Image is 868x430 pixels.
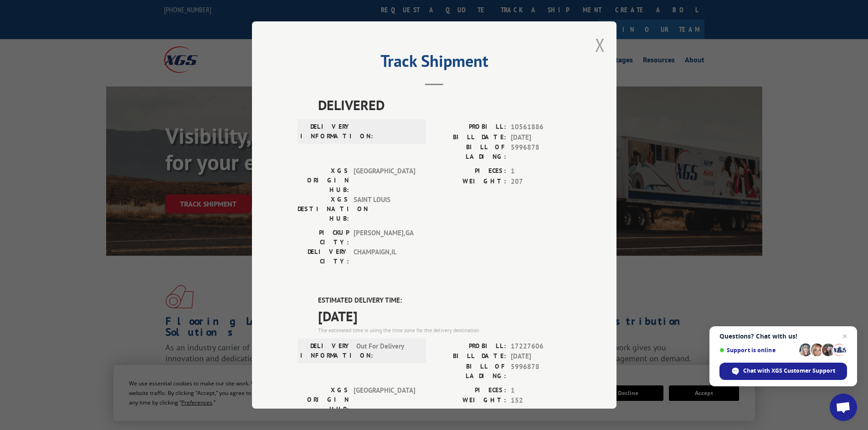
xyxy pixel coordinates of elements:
label: XGS ORIGIN HUB: [298,166,349,195]
span: 1 [511,166,571,177]
label: BILL OF LADING: [434,142,506,162]
span: Support is online [719,347,796,354]
label: PIECES: [434,385,506,396]
label: PROBILL: [434,341,506,352]
span: Chat with XGS Customer Support [743,367,835,375]
label: BILL OF LADING: [434,362,506,381]
span: [DATE] [318,306,571,326]
span: 152 [511,395,571,406]
span: 207 [511,177,571,187]
span: [GEOGRAPHIC_DATA] [354,385,415,414]
label: BILL DATE: [434,132,506,143]
span: Chat with XGS Customer Support [719,363,847,380]
label: DELIVERY INFORMATION: [300,122,352,141]
label: WEIGHT: [434,177,506,187]
label: DELIVERY INFORMATION: [300,341,352,360]
span: 1 [511,385,571,396]
h2: Track Shipment [298,55,571,72]
span: Questions? Chat with us! [719,333,847,340]
span: CHAMPAIGN , IL [354,247,415,266]
span: 5996878 [511,362,571,381]
label: PIECES: [434,166,506,177]
span: [GEOGRAPHIC_DATA] [354,166,415,195]
span: [PERSON_NAME] , GA [354,228,415,247]
span: [DATE] [511,351,571,362]
label: ESTIMATED DELIVERY TIME: [318,295,571,306]
label: PROBILL: [434,122,506,132]
label: WEIGHT: [434,395,506,406]
div: The estimated time is using the time zone for the delivery destination. [318,326,571,334]
button: Close modal [595,33,605,57]
span: 17227606 [511,341,571,352]
label: BILL DATE: [434,351,506,362]
label: XGS ORIGIN HUB: [298,385,349,414]
span: 10561886 [511,122,571,132]
label: XGS DESTINATION HUB: [298,195,349,223]
label: PICKUP CITY: [298,228,349,247]
span: DELIVERED [318,95,571,115]
span: [DATE] [511,132,571,143]
span: 5996878 [511,142,571,162]
label: DELIVERY CITY: [298,247,349,266]
a: Open chat [830,394,857,421]
span: SAINT LOUIS [354,195,415,223]
span: Out For Delivery [356,341,418,360]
